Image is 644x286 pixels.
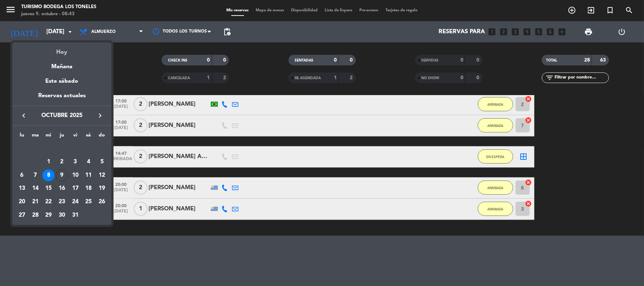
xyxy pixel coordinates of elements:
[95,131,109,142] th: domingo
[82,182,94,194] div: 18
[12,71,111,91] div: Este sábado
[96,169,108,181] div: 12
[69,169,82,182] td: 10 de octubre de 2025
[55,182,69,195] td: 16 de octubre de 2025
[19,111,28,120] i: keyboard_arrow_left
[16,182,28,194] div: 13
[15,195,29,209] td: 20 de octubre de 2025
[29,195,42,209] td: 21 de octubre de 2025
[17,111,30,120] button: keyboard_arrow_left
[96,111,104,120] i: keyboard_arrow_right
[29,182,42,195] td: 14 de octubre de 2025
[69,182,82,195] td: 17 de octubre de 2025
[29,169,41,181] div: 7
[15,169,29,182] td: 6 de octubre de 2025
[56,209,68,221] div: 30
[42,169,55,182] td: 8 de octubre de 2025
[12,57,111,71] div: Mañana
[16,196,28,208] div: 20
[42,182,55,195] td: 15 de octubre de 2025
[82,155,95,169] td: 4 de octubre de 2025
[12,91,111,106] div: Reservas actuales
[42,155,55,169] td: 1 de octubre de 2025
[42,195,55,209] td: 22 de octubre de 2025
[82,196,94,208] div: 25
[30,111,94,120] span: octubre 2025
[29,209,41,221] div: 28
[15,209,29,222] td: 27 de octubre de 2025
[94,111,106,120] button: keyboard_arrow_right
[69,131,82,142] th: viernes
[82,182,95,195] td: 18 de octubre de 2025
[82,169,95,182] td: 11 de octubre de 2025
[69,195,82,209] td: 24 de octubre de 2025
[42,196,54,208] div: 22
[69,156,81,168] div: 3
[96,196,108,208] div: 26
[69,169,81,181] div: 10
[29,131,42,142] th: martes
[42,131,55,142] th: miércoles
[95,155,109,169] td: 5 de octubre de 2025
[82,131,95,142] th: sábado
[69,155,82,169] td: 3 de octubre de 2025
[15,142,109,155] td: OCT.
[95,169,109,182] td: 12 de octubre de 2025
[56,156,68,168] div: 2
[42,182,54,194] div: 15
[42,156,54,168] div: 1
[55,131,69,142] th: jueves
[55,169,69,182] td: 9 de octubre de 2025
[15,182,29,195] td: 13 de octubre de 2025
[56,169,68,181] div: 9
[42,209,55,222] td: 29 de octubre de 2025
[96,182,108,194] div: 19
[95,182,109,195] td: 19 de octubre de 2025
[29,196,41,208] div: 21
[29,182,41,194] div: 14
[29,209,42,222] td: 28 de octubre de 2025
[96,156,108,168] div: 5
[95,195,109,209] td: 26 de octubre de 2025
[82,156,94,168] div: 4
[42,169,54,181] div: 8
[56,196,68,208] div: 23
[56,182,68,194] div: 16
[42,209,54,221] div: 29
[55,155,69,169] td: 2 de octubre de 2025
[69,209,82,222] td: 31 de octubre de 2025
[16,169,28,181] div: 6
[55,195,69,209] td: 23 de octubre de 2025
[29,169,42,182] td: 7 de octubre de 2025
[69,209,81,221] div: 31
[82,169,94,181] div: 11
[15,131,29,142] th: lunes
[55,209,69,222] td: 30 de octubre de 2025
[69,182,81,194] div: 17
[69,196,81,208] div: 24
[12,42,111,57] div: Hoy
[16,209,28,221] div: 27
[82,195,95,209] td: 25 de octubre de 2025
